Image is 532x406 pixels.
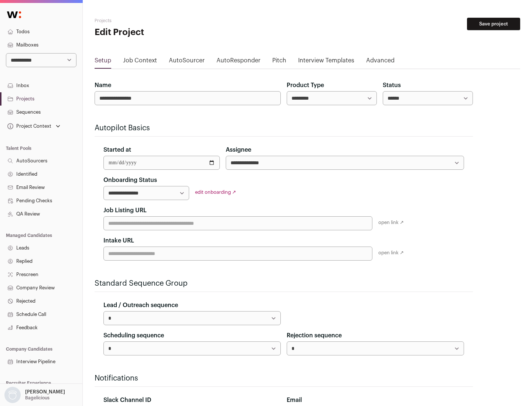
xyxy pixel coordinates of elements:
[95,123,473,133] h2: Autopilot Basics
[298,56,354,68] a: Interview Templates
[383,81,401,90] label: Status
[169,56,205,68] a: AutoSourcer
[25,389,65,395] p: [PERSON_NAME]
[95,56,111,68] a: Setup
[103,396,151,405] label: Slack Channel ID
[103,145,131,154] label: Started at
[95,81,111,90] label: Name
[467,18,520,30] button: Save project
[287,331,342,340] label: Rejection sequence
[195,190,236,195] a: edit onboarding ↗
[366,56,395,68] a: Advanced
[103,236,134,245] label: Intake URL
[95,373,473,383] h2: Notifications
[216,56,260,68] a: AutoResponder
[3,387,66,403] button: Open dropdown
[272,56,286,68] a: Pitch
[95,27,236,38] h1: Edit Project
[103,176,157,185] label: Onboarding Status
[103,206,147,215] label: Job Listing URL
[3,7,25,22] img: Wellfound
[103,331,164,340] label: Scheduling sequence
[6,121,62,131] button: Open dropdown
[123,56,157,68] a: Job Context
[287,396,464,405] div: Email
[95,278,473,289] h2: Standard Sequence Group
[226,145,251,154] label: Assignee
[95,18,236,24] h2: Projects
[4,387,21,403] img: nopic.png
[25,395,50,401] p: Bagelicious
[6,123,51,129] div: Project Context
[287,81,324,90] label: Product Type
[103,301,178,310] label: Lead / Outreach sequence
